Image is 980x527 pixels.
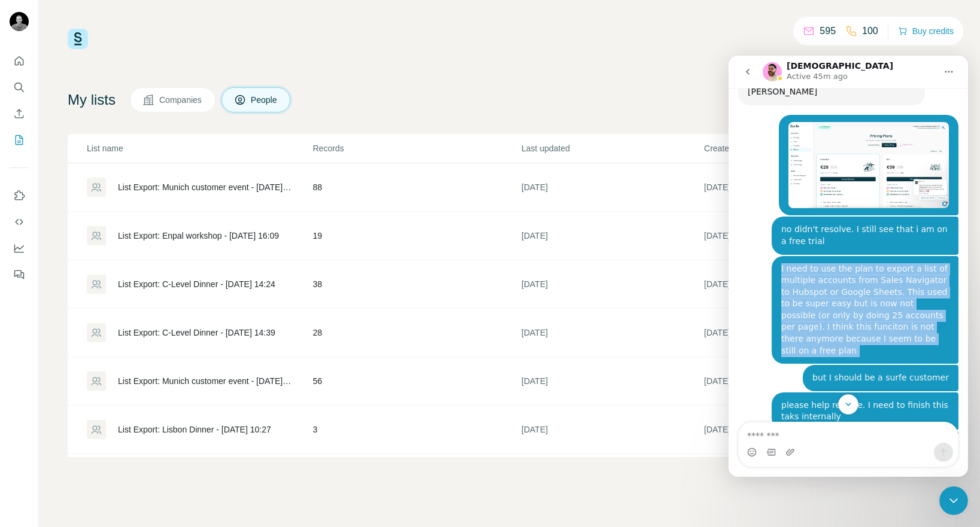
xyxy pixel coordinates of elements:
[10,237,29,259] button: Dashboard
[521,309,703,357] td: [DATE]
[10,12,29,31] img: Avatar
[251,94,278,106] span: People
[521,406,703,454] td: [DATE]
[703,212,886,260] td: [DATE]
[521,212,703,260] td: [DATE]
[68,90,116,109] h4: My lists
[10,50,29,72] button: Quick start
[703,357,886,406] td: [DATE]
[10,77,29,98] button: Search
[703,260,886,309] td: [DATE]
[118,424,271,435] div: List Export: Lisbon Dinner - [DATE] 10:27
[312,142,520,154] p: Records
[118,181,292,193] div: List Export: Munich customer event - [DATE] 15:11
[521,454,703,502] td: [DATE]
[703,454,886,502] td: [DATE]
[312,454,521,502] td: 25
[939,486,968,515] iframe: Intercom live chat
[87,142,311,154] p: List name
[10,129,29,151] button: My lists
[312,406,521,454] td: 3
[703,406,886,454] td: [DATE]
[521,163,703,212] td: [DATE]
[703,163,886,212] td: [DATE]
[68,29,88,49] img: Surfe Logo
[521,142,703,154] p: Last updated
[898,23,954,39] button: Buy credits
[159,94,203,106] span: Companies
[118,230,279,242] div: List Export: Enpal workshop - [DATE] 16:09
[312,309,521,357] td: 28
[118,375,292,387] div: List Export: Munich customer event - [DATE] 15:35
[10,211,29,233] button: Use Surfe API
[521,357,703,406] td: [DATE]
[704,142,885,154] p: Created at
[703,309,886,357] td: [DATE]
[729,56,968,477] iframe: Intercom live chat
[10,103,29,124] button: Enrich CSV
[10,264,29,285] button: Feedback
[118,327,275,339] div: List Export: C-Level Dinner - [DATE] 14:39
[10,185,29,206] button: Use Surfe on LinkedIn
[312,163,521,212] td: 88
[862,24,878,38] p: 100
[312,212,521,260] td: 19
[820,24,836,38] p: 595
[118,278,275,290] div: List Export: C-Level Dinner - [DATE] 14:24
[521,260,703,309] td: [DATE]
[312,357,521,406] td: 56
[312,260,521,309] td: 38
